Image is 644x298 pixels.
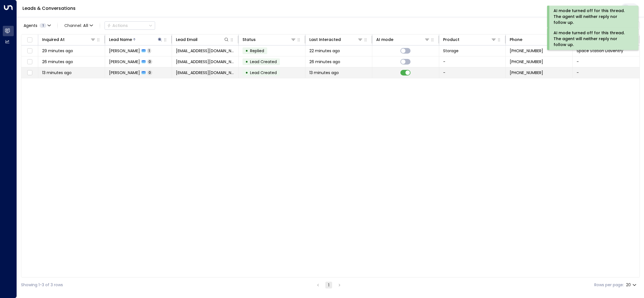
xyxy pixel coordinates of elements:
[105,21,155,30] button: Actions
[26,36,33,43] span: Toggle select all
[250,48,264,54] span: Replied
[573,67,640,78] td: -
[376,36,393,43] div: AI mode
[325,282,332,288] button: page 1
[242,36,256,43] div: Status
[176,70,235,75] span: r.tali235@gmail.com
[245,46,248,56] div: •
[21,22,53,29] button: Agents1
[62,22,95,29] button: Channel:All
[510,59,543,65] span: +447904864615
[309,36,341,43] div: Last Interacted
[376,36,430,43] div: AI mode
[107,23,128,28] div: Actions
[109,36,163,43] div: Lead Name
[109,59,140,65] span: Tali Rochman
[250,70,277,75] span: Lead Created
[42,70,72,75] span: 13 minutes ago
[594,282,624,288] label: Rows per page:
[109,70,140,75] span: Tali Rochman
[510,36,563,43] div: Phone
[105,21,155,30] div: Button group with a nested menu
[242,36,296,43] div: Status
[443,36,497,43] div: Product
[176,59,235,65] span: r.tali235@gmail.com
[250,59,277,65] span: Lead Created
[26,47,33,54] span: Toggle select row
[109,48,140,54] span: Tali Rochman
[147,70,152,75] span: 0
[245,68,248,77] div: •
[22,5,76,12] a: Leads & Conversations
[626,281,638,289] div: 20
[309,70,339,75] span: 13 minutes ago
[577,48,623,54] span: Space Station Daventry
[443,48,459,54] span: Storage
[309,59,340,65] span: 26 minutes ago
[42,36,96,43] div: Inquired At
[26,69,33,76] span: Toggle select row
[42,59,73,65] span: 26 minutes ago
[510,70,543,75] span: +447904864615
[309,36,363,43] div: Last Interacted
[147,48,151,53] span: 1
[554,8,631,26] div: AI mode turned off for this thread. The agent will neither reply nor follow up.
[510,48,543,54] span: +447904864615
[147,59,152,64] span: 0
[62,22,95,29] span: Channel:
[245,57,248,67] div: •
[309,48,340,54] span: 22 minutes ago
[21,282,63,288] div: Showing 1-3 of 3 rows
[24,24,37,27] span: Agents
[109,36,132,43] div: Lead Name
[42,48,73,54] span: 29 minutes ago
[83,23,88,28] span: All
[554,30,631,48] div: AI mode turned off for this thread. The agent will neither reply nor follow up.
[443,36,459,43] div: Product
[439,56,506,67] td: -
[26,58,33,65] span: Toggle select row
[176,36,230,43] div: Lead Email
[510,36,522,43] div: Phone
[176,36,198,43] div: Lead Email
[40,23,46,28] span: 1
[439,67,506,78] td: -
[573,56,640,67] td: -
[314,281,343,288] nav: pagination navigation
[42,36,65,43] div: Inquired At
[176,48,235,54] span: r.tali235@gmail.com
